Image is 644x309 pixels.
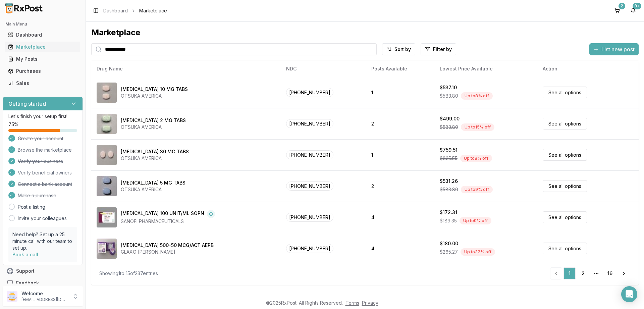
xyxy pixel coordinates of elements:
[121,210,204,218] div: [MEDICAL_DATA] 100 UNIT/ML SOPN
[5,41,80,53] a: Marketplace
[628,5,639,16] button: 9+
[604,267,616,279] a: 16
[12,252,38,257] a: Book a call
[543,118,587,130] a: See all options
[440,217,457,224] span: $189.35
[440,124,458,131] span: $583.80
[121,117,186,124] div: [MEDICAL_DATA] 2 MG TABS
[440,147,458,153] div: $759.51
[8,68,77,74] div: Purchases
[286,182,333,191] span: [PHONE_NUMBER]
[619,3,625,9] div: 2
[121,93,188,99] div: OTSUKA AMERICA
[121,186,185,193] div: OTSUKA AMERICA
[440,186,458,193] span: $583.80
[18,169,72,176] span: Verify beneficial owners
[362,300,378,306] a: Privacy
[366,61,434,77] th: Posts Available
[366,139,434,170] td: 1
[3,30,83,40] button: Dashboard
[121,148,189,155] div: [MEDICAL_DATA] 30 MG TABS
[3,265,83,277] button: Support
[366,108,434,139] td: 2
[589,47,639,53] a: List new post
[5,77,80,89] a: Sales
[3,3,46,13] img: RxPost Logo
[440,115,460,122] div: $499.00
[286,244,333,253] span: [PHONE_NUMBER]
[633,3,641,9] div: 9+
[621,286,637,302] div: Open Intercom Messenger
[366,202,434,233] td: 4
[21,290,68,297] p: Welcome
[8,44,77,50] div: Marketplace
[3,42,83,52] button: Marketplace
[286,213,333,222] span: [PHONE_NUMBER]
[18,204,45,210] a: Post a listing
[550,267,631,279] nav: pagination
[433,46,452,53] span: Filter by
[121,124,186,131] div: OTSUKA AMERICA
[3,54,83,64] button: My Posts
[5,29,80,41] a: Dashboard
[537,61,639,77] th: Action
[461,186,493,193] div: Up to 9 % off
[97,239,117,259] img: Advair Diskus 500-50 MCG/ACT AEPB
[577,267,589,279] a: 2
[286,88,333,97] span: [PHONE_NUMBER]
[461,248,495,256] div: Up to 32 % off
[543,149,587,161] a: See all options
[121,86,188,93] div: [MEDICAL_DATA] 10 MG TABS
[97,145,117,165] img: Abilify 30 MG TABS
[421,43,456,55] button: Filter by
[8,100,46,108] h3: Getting started
[5,53,80,65] a: My Posts
[382,43,415,55] button: Sort by
[91,61,281,77] th: Drug Name
[440,84,457,91] div: $537.10
[601,45,635,53] span: List new post
[286,119,333,128] span: [PHONE_NUMBER]
[16,280,39,287] span: Feedback
[440,155,458,162] span: $825.55
[366,77,434,108] td: 1
[121,179,185,186] div: [MEDICAL_DATA] 5 MG TABS
[97,83,117,103] img: Abilify 10 MG TABS
[366,170,434,202] td: 2
[460,217,491,224] div: Up to 9 % off
[434,61,537,77] th: Lowest Price Available
[543,87,587,98] a: See all options
[7,291,17,302] img: User avatar
[139,7,167,14] span: Marketplace
[543,180,587,192] a: See all options
[440,93,458,99] span: $583.80
[543,243,587,254] a: See all options
[97,176,117,196] img: Abilify 5 MG TABS
[8,56,77,62] div: My Posts
[563,267,576,279] a: 1
[589,43,639,55] button: List new post
[99,270,158,277] div: Showing 1 to 15 of 237 entries
[18,135,63,142] span: Create your account
[440,178,458,185] div: $531.26
[5,21,80,27] h2: Main Menu
[121,218,215,225] div: SANOFI PHARMACEUTICALS
[286,150,333,159] span: [PHONE_NUMBER]
[91,27,639,38] div: Marketplace
[97,114,117,134] img: Abilify 2 MG TABS
[103,7,167,14] nav: breadcrumb
[394,46,411,53] span: Sort by
[5,65,80,77] a: Purchases
[8,113,77,120] p: Let's finish your setup first!
[121,249,214,255] div: GLAXO [PERSON_NAME]
[3,66,83,76] button: Purchases
[18,158,63,165] span: Verify your business
[18,192,56,199] span: Make a purchase
[461,123,494,131] div: Up to 15 % off
[18,147,72,153] span: Browse the marketplace
[345,300,359,306] a: Terms
[103,7,128,14] a: Dashboard
[460,155,492,162] div: Up to 8 % off
[461,92,493,100] div: Up to 8 % off
[440,249,458,255] span: $265.27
